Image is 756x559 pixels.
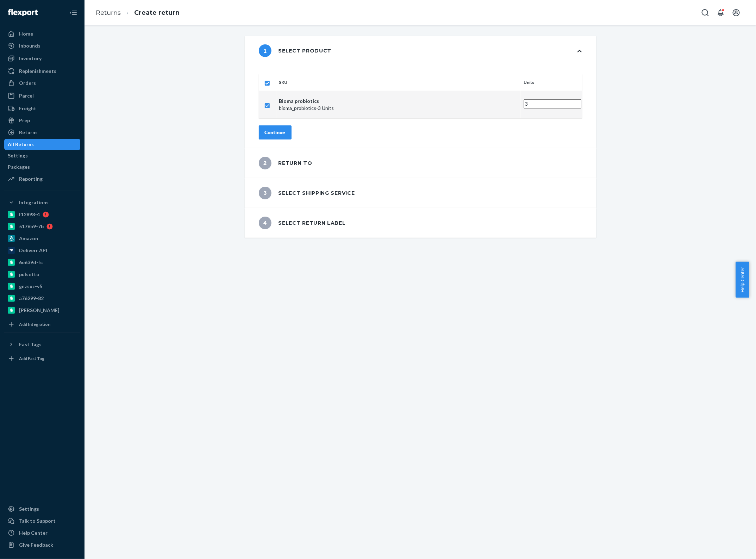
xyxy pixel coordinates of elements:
[279,98,518,105] p: Bioma probiotics
[19,271,39,278] div: pulsetto
[729,6,743,20] button: Open account menu
[19,247,47,254] div: Deliverr API
[66,6,80,20] button: Close Navigation
[4,221,80,232] a: 5176b9-7b
[4,197,80,208] button: Integrations
[4,233,80,244] a: Amazon
[19,80,36,87] div: Orders
[19,199,49,206] div: Integrations
[19,223,44,230] div: 5176b9-7b
[8,163,30,170] div: Packages
[259,44,332,57] div: Select product
[524,99,581,108] input: Enter quantity
[19,30,33,37] div: Home
[259,187,271,199] span: 3
[19,259,43,266] div: 6e639d-fc
[736,262,749,298] button: Help Center
[8,141,34,148] div: All Returns
[19,129,38,136] div: Returns
[19,529,48,536] div: Help Center
[19,175,43,182] div: Reporting
[8,9,38,16] img: Flexport logo
[4,319,80,330] a: Add Integration
[4,115,80,126] a: Prep
[521,74,582,91] th: Units
[134,9,180,17] a: Create return
[4,103,80,114] a: Freight
[4,53,80,64] a: Inventory
[4,281,80,292] a: gnzsuz-v5
[4,28,80,39] a: Home
[96,9,121,17] a: Returns
[4,66,80,77] a: Replenishments
[276,74,521,91] th: SKU
[4,293,80,304] a: a76299-82
[19,68,56,75] div: Replenishments
[259,125,292,139] button: Continue
[19,307,60,314] div: [PERSON_NAME]
[4,353,80,364] a: Add Fast Tag
[714,6,728,20] button: Open notifications
[8,152,28,159] div: Settings
[19,283,42,290] div: gnzsuz-v5
[4,139,80,150] a: All Returns
[259,217,271,229] span: 4
[259,217,346,229] div: Select return label
[259,187,355,199] div: Select shipping service
[19,541,53,548] div: Give Feedback
[19,117,30,124] div: Prep
[4,257,80,268] a: 6e639d-fc
[19,517,56,524] div: Talk to Support
[259,44,271,57] span: 1
[19,55,42,62] div: Inventory
[19,92,34,99] div: Parcel
[4,269,80,280] a: pulsetto
[4,127,80,138] a: Returns
[4,503,80,515] a: Settings
[19,235,38,242] div: Amazon
[259,157,312,169] div: Return to
[265,129,286,136] div: Continue
[4,161,80,173] a: Packages
[698,6,712,20] button: Open Search Box
[19,321,50,327] div: Add Integration
[4,173,80,185] a: Reporting
[4,77,80,89] a: Orders
[4,90,80,101] a: Parcel
[19,42,40,49] div: Inbounds
[19,211,40,218] div: f12898-4
[4,305,80,316] a: [PERSON_NAME]
[19,295,44,302] div: a76299-82
[279,105,518,112] p: bioma_probiotics - 3 Units
[19,505,39,513] div: Settings
[4,515,80,527] a: Talk to Support
[19,355,44,361] div: Add Fast Tag
[4,339,80,350] button: Fast Tags
[4,245,80,256] a: Deliverr API
[4,527,80,539] a: Help Center
[4,209,80,220] a: f12898-4
[90,2,185,23] ol: breadcrumbs
[4,40,80,51] a: Inbounds
[19,341,42,348] div: Fast Tags
[19,105,36,112] div: Freight
[4,539,80,551] button: Give Feedback
[259,157,271,169] span: 2
[4,150,80,161] a: Settings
